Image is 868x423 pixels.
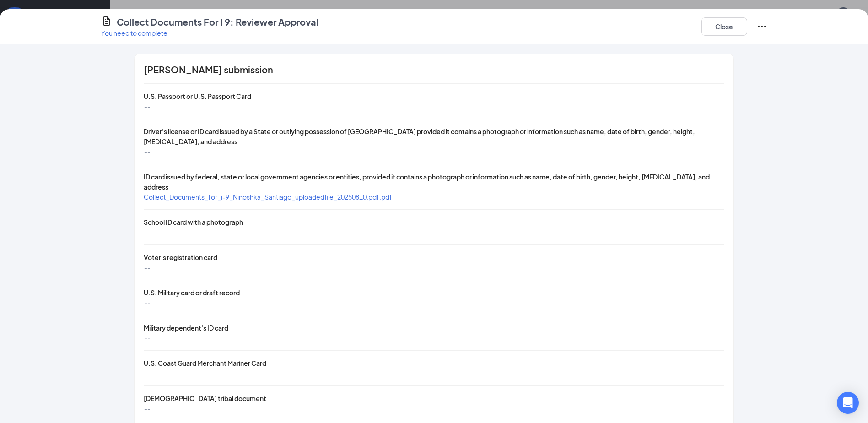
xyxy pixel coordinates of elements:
[144,359,266,367] span: U.S. Coast Guard Merchant Mariner Card
[144,218,243,226] span: School ID card with a photograph
[144,334,150,342] span: --
[144,193,392,201] a: Collect_Documents_for_i-9_Ninoshka_Santiago_uploadedfile_20250810.pdf.pdf
[144,92,251,100] span: U.S. Passport or U.S. Passport Card
[144,298,150,307] span: --
[101,28,318,38] p: You need to complete
[117,16,318,28] h4: Collect Documents For I 9: Reviewer Approval
[144,404,150,412] span: --
[144,228,150,236] span: --
[144,394,266,402] span: [DEMOGRAPHIC_DATA] tribal document
[144,127,695,146] span: Driver's license or ID card issued by a State or outlying possession of [GEOGRAPHIC_DATA] provide...
[144,65,273,74] span: [PERSON_NAME] submission
[837,392,859,414] div: Open Intercom Messenger
[701,17,747,36] button: Close
[144,147,150,156] span: --
[144,369,150,377] span: --
[144,253,217,261] span: Voter's registration card
[101,16,112,27] svg: CustomFormIcon
[756,21,767,32] svg: Ellipses
[144,288,240,297] span: U.S. Military card or draft record
[144,102,150,110] span: --
[144,263,150,271] span: --
[144,173,710,191] span: ID card issued by federal, state or local government agencies or entities, provided it contains a...
[144,324,228,332] span: Military dependent's ID card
